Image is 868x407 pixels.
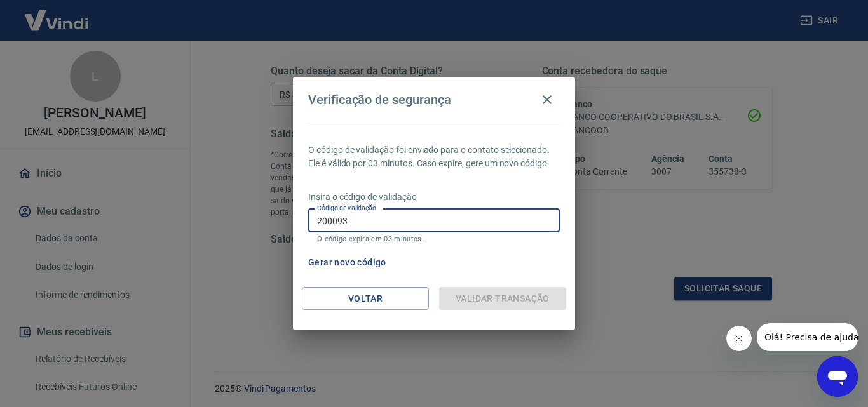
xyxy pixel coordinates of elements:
iframe: Mensagem da empresa [757,323,858,351]
label: Código de validação [317,203,376,213]
h4: Verificação de segurança [308,92,451,107]
p: O código de validação foi enviado para o contato selecionado. Ele é válido por 03 minutos. Caso e... [308,143,560,170]
button: Gerar novo código [303,251,391,274]
p: Insira o código de validação [308,190,560,204]
button: Voltar [302,287,429,310]
span: Olá! Precisa de ajuda? [8,9,107,19]
iframe: Fechar mensagem [726,326,752,351]
p: O código expira em 03 minutos. [317,235,551,243]
iframe: Botão para abrir a janela de mensagens [817,356,858,397]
